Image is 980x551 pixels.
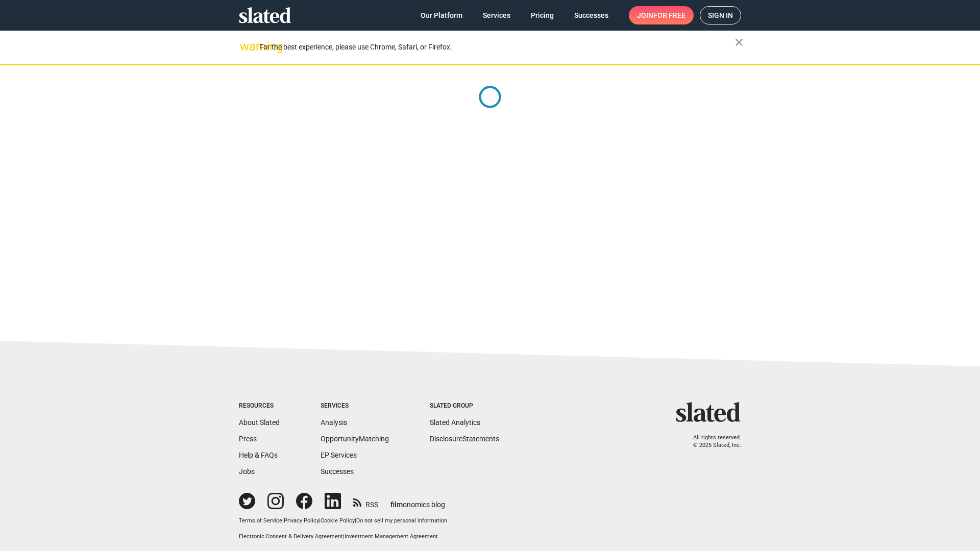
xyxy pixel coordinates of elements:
[566,6,617,24] a: Successes
[430,435,499,443] a: DisclosureStatements
[239,451,278,459] a: Help & FAQs
[239,435,257,443] a: Press
[430,418,480,427] a: Slated Analytics
[637,6,685,24] span: Join
[421,6,462,24] span: Our Platform
[353,494,378,510] a: RSS
[475,6,519,24] a: Services
[239,533,343,540] a: Electronic Consent & Delivery Agreement
[574,6,608,24] span: Successes
[629,6,694,24] a: Joinfor free
[321,418,347,427] a: Analysis
[733,36,745,48] mat-icon: close
[653,6,685,24] span: for free
[239,517,282,524] a: Terms of Service
[239,402,280,410] div: Resources
[321,402,389,410] div: Services
[390,500,403,509] span: film
[523,6,562,24] a: Pricing
[430,402,499,410] div: Slated Group
[531,6,554,24] span: Pricing
[483,6,510,24] span: Services
[284,517,319,524] a: Privacy Policy
[240,40,252,53] mat-icon: warning
[682,434,741,449] p: All rights reserved. © 2025 Slated, Inc.
[321,451,357,459] a: EP Services
[282,517,284,524] span: |
[343,533,345,540] span: |
[321,467,354,475] a: Successes
[321,517,355,524] a: Cookie Policy
[239,467,255,475] a: Jobs
[355,517,356,524] span: |
[390,492,445,510] a: filmonomics blog
[356,517,447,525] button: Do not sell my personal information
[321,435,389,443] a: OpportunityMatching
[708,7,733,24] span: Sign in
[239,418,280,427] a: About Slated
[259,40,735,54] div: For the best experience, please use Chrome, Safari, or Firefox.
[319,517,321,524] span: |
[412,6,471,24] a: Our Platform
[345,533,438,540] a: Investment Management Agreement
[700,6,741,24] a: Sign in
